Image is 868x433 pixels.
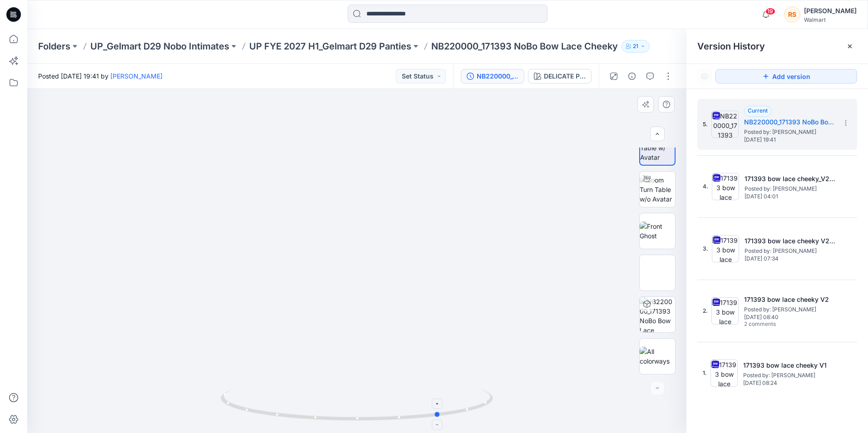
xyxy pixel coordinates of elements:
[640,133,675,162] img: Turn Table w/ Avatar
[765,8,775,15] span: 19
[846,43,853,50] button: Close
[697,41,765,52] span: Version History
[477,71,518,81] div: NB220000_171393 NoBo Bow Lace Cheeky
[745,246,835,256] span: Posted by: Rachel Spirgel
[544,71,586,81] div: DELICATE PINK
[743,360,834,371] h5: 171393 bow lace cheeky V1
[528,69,592,84] button: DELICATE PINK
[38,40,70,53] a: Folders
[710,359,738,387] img: 171393 bow lace cheeky V1
[744,128,835,137] span: Posted by: Rachel Spirgel
[744,305,835,314] span: Posted by: Rachel Spirgel
[110,72,163,80] a: [PERSON_NAME]
[90,40,229,53] a: UP_Gelmart D29 Nobo Intimates
[804,5,857,16] div: [PERSON_NAME]
[640,297,675,332] img: NB220000_171393 NoBo Bow Lace Cheeky DELICATE PINK
[745,193,835,200] span: [DATE] 04:01
[640,347,675,366] img: All colorways
[703,307,708,315] span: 2.
[804,16,857,23] div: Walmart
[711,111,739,138] img: NB220000_171393 NoBo Bow Lace Cheeky
[745,236,835,246] h5: 171393 bow lace cheeky V2_REV1
[743,380,834,386] span: [DATE] 08:24
[703,245,708,253] span: 3.
[744,117,835,128] h5: NB220000_171393 NoBo Bow Lace Cheeky
[744,294,835,305] h5: 171393 bow lace cheeky V2
[703,182,708,191] span: 4.
[633,41,638,51] p: 21
[625,69,639,84] button: Details
[744,137,835,143] span: [DATE] 19:41
[745,256,835,262] span: [DATE] 07:34
[703,120,708,128] span: 5.
[431,40,618,53] p: NB220000_171393 NoBo Bow Lace Cheeky
[743,371,834,380] span: Posted by: Rachel Spirgel
[784,6,800,23] div: RS
[711,297,739,325] img: 171393 bow lace cheeky V2
[715,69,857,84] button: Add version
[461,69,524,84] button: NB220000_171393 NoBo Bow Lace Cheeky
[621,40,650,53] button: 21
[249,40,411,53] a: UP FYE 2027 H1_Gelmart D29 Panties
[640,221,675,241] img: Front Ghost
[744,314,835,320] span: [DATE] 08:40
[703,369,707,377] span: 1.
[640,175,675,204] img: Zoom Turn Table w/o Avatar
[712,235,739,262] img: 171393 bow lace cheeky V2_REV1
[745,184,835,193] span: Posted by: Rachel Spirgel
[697,69,712,84] button: Show Hidden Versions
[745,173,835,184] h5: 171393 bow lace cheeky_V2_REV2
[712,173,739,200] img: 171393 bow lace cheeky_V2_REV2
[38,71,163,81] span: Posted [DATE] 19:41 by
[748,107,768,114] span: Current
[744,321,808,328] span: 2 comments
